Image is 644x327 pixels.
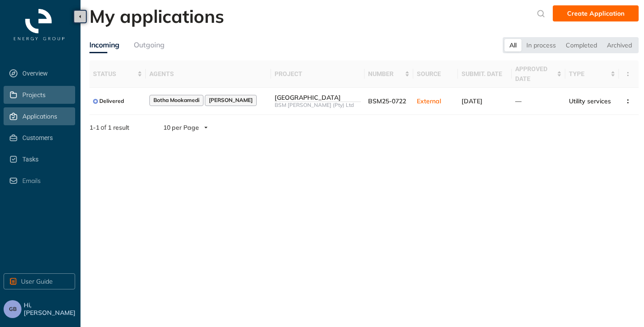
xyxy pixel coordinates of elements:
[602,39,637,51] div: Archived
[275,102,361,108] div: BSM [PERSON_NAME] (Pty) Ltd
[89,60,146,88] th: status
[21,276,53,286] span: User Guide
[275,94,361,102] div: [GEOGRAPHIC_DATA]
[22,91,46,99] span: Projects
[89,5,224,27] h2: My applications
[89,123,99,132] strong: 1 - 1
[134,39,165,51] div: Outgoing
[561,39,602,51] div: Completed
[22,177,41,185] span: Emails
[569,97,611,105] span: Utility services
[553,5,639,21] button: Create Application
[271,60,364,88] th: project
[565,60,619,88] th: type
[22,129,73,147] span: Customers
[22,113,57,120] span: Applications
[413,60,458,88] th: source
[99,98,124,104] span: Delivered
[462,97,483,105] span: [DATE]
[515,64,555,84] span: approved date
[22,64,73,82] span: Overview
[4,273,75,289] button: User Guide
[93,69,136,79] span: status
[417,97,441,105] span: External
[368,97,406,105] span: BSM25-0722
[75,123,144,132] div: of
[521,39,561,51] div: In process
[4,300,21,318] button: GB
[22,150,73,168] span: Tasks
[458,60,512,88] th: submit. date
[504,39,521,51] div: All
[209,97,253,103] span: [PERSON_NAME]
[9,306,17,312] span: GB
[515,97,521,105] span: —
[24,302,77,317] span: Hi, [PERSON_NAME]
[364,60,413,88] th: number
[567,8,624,18] span: Create Application
[108,123,129,132] span: 1 result
[512,60,565,88] th: approved date
[569,69,608,79] span: type
[7,9,71,40] img: logo
[368,69,403,79] span: number
[153,97,199,103] span: Botha Mookamedi
[146,60,271,88] th: agents
[89,39,119,51] div: Incoming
